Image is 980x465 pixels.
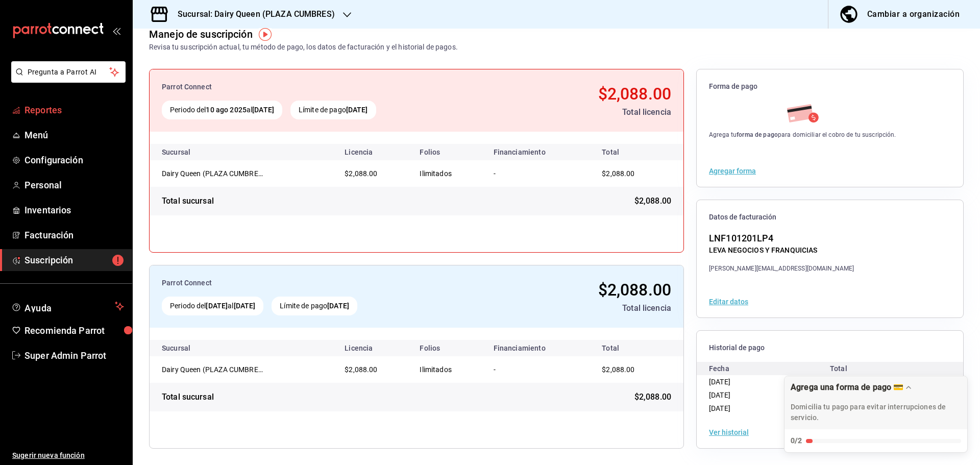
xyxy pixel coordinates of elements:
[290,101,376,119] div: Límite de pago
[590,144,683,160] th: Total
[867,7,960,21] div: Cambiar a organización
[162,364,264,375] div: Dairy Queen (PLAZA CUMBRES)
[709,388,830,402] div: [DATE]
[634,195,671,207] span: $2,088.00
[411,340,485,356] th: Folios
[485,160,590,187] td: -
[169,8,335,20] h3: Sucursal: Dairy Queen (PLAZA CUMBRES)
[709,298,748,305] button: Editar datos
[602,169,634,178] span: $2,088.00
[24,178,124,192] span: Personal
[784,376,968,453] div: Agrega una forma de pago 💳
[149,27,253,42] div: Manejo de suscripción
[24,324,124,337] span: Recomienda Parrot
[149,42,458,53] div: Revisa tu suscripción actual, tu método de pago, los datos de facturación y el historial de pagos.
[162,82,483,92] div: Parrot Connect
[259,28,272,41] img: Tooltip marker
[709,245,854,256] div: LEVA NEGOCIOS Y FRANQUICIAS
[162,195,214,207] div: Total sucursal
[709,402,830,415] div: [DATE]
[491,106,671,118] div: Total licencia
[162,278,474,288] div: Parrot Connect
[634,391,671,403] span: $2,088.00
[24,103,124,117] span: Reportes
[709,130,896,139] div: Agrega tu para domiciliar el cobro de tu suscripción.
[162,168,264,179] div: Dairy Queen (PLAZA CUMBRES)
[709,362,830,375] div: Fecha
[24,349,124,362] span: Super Admin Parrot
[112,27,120,35] button: open_drawer_menu
[206,106,246,114] strong: 10 ago 2025
[791,402,961,423] p: Domicilia tu pago para evitar interrupciones de servicio.
[24,203,124,217] span: Inventarios
[830,362,951,375] div: Total
[411,144,485,160] th: Folios
[336,144,411,160] th: Licencia
[482,302,671,314] div: Total licencia
[28,67,110,78] span: Pregunta a Parrot AI
[162,344,218,352] div: Sucursal
[24,228,124,242] span: Facturación
[162,148,218,156] div: Sucursal
[24,153,124,167] span: Configuración
[485,340,590,356] th: Financiamiento
[252,106,274,114] strong: [DATE]
[12,450,124,461] span: Sugerir nueva función
[785,376,967,429] div: Drag to move checklist
[709,429,749,436] button: Ver historial
[709,82,951,91] span: Forma de pago
[785,376,967,452] button: Expand Checklist
[737,131,778,138] strong: forma de pago
[791,382,903,392] div: Agrega una forma de pago 💳
[345,365,377,374] span: $2,088.00
[485,356,590,383] td: -
[709,343,951,353] span: Historial de pago
[206,302,228,310] strong: [DATE]
[24,128,124,142] span: Menú
[162,101,282,119] div: Periodo del al
[598,84,671,104] span: $2,088.00
[709,167,756,175] button: Agregar forma
[162,391,214,403] div: Total sucursal
[162,297,263,315] div: Periodo del al
[345,169,377,178] span: $2,088.00
[598,280,671,300] span: $2,088.00
[24,253,124,267] span: Suscripción
[485,144,590,160] th: Financiamiento
[709,231,854,245] div: LNF101201LP4
[411,356,485,383] td: Ilimitados
[336,340,411,356] th: Licencia
[272,297,357,315] div: Límite de pago
[709,264,854,273] div: [PERSON_NAME][EMAIL_ADDRESS][DOMAIN_NAME]
[602,365,634,374] span: $2,088.00
[346,106,368,114] strong: [DATE]
[11,61,126,83] button: Pregunta a Parrot AI
[7,74,126,85] a: Pregunta a Parrot AI
[327,302,349,310] strong: [DATE]
[24,300,111,312] span: Ayuda
[709,375,830,388] div: [DATE]
[234,302,256,310] strong: [DATE]
[791,435,802,446] div: 0/2
[411,160,485,187] td: Ilimitados
[590,340,683,356] th: Total
[709,212,951,222] span: Datos de facturación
